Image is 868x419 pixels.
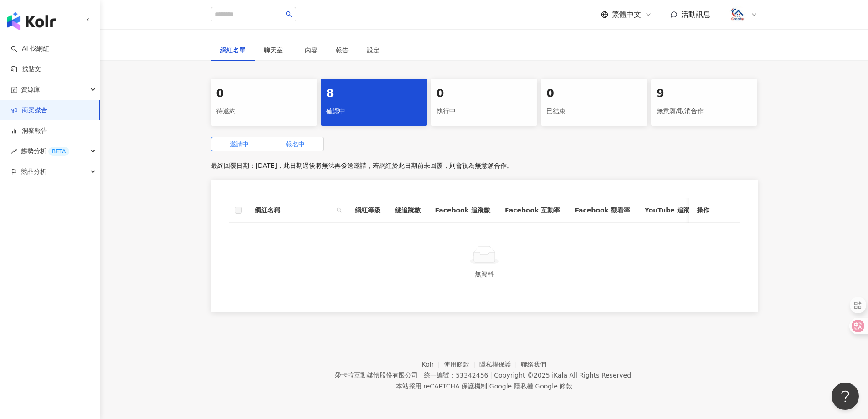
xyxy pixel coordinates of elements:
[533,383,535,390] span: |
[521,361,546,368] a: 聯絡我們
[216,103,312,119] div: 待邀約
[498,198,567,223] th: Facebook 互動率
[220,45,246,55] div: 網紅名單
[657,86,752,102] div: 9
[21,161,46,182] span: 競品分析
[286,140,305,148] span: 報名中
[422,361,444,368] a: Kolr
[546,103,642,119] div: 已結束
[11,65,41,74] a: 找貼文
[437,86,532,102] div: 0
[21,79,40,100] span: 資源庫
[11,106,47,115] a: 商案媒合
[546,86,642,102] div: 0
[240,269,729,279] div: 無資料
[535,383,572,390] a: Google 條款
[326,103,422,119] div: 確認中
[367,45,380,55] div: 設定
[479,361,521,368] a: 隱私權保護
[264,47,287,53] span: 聊天室
[11,126,47,135] a: 洞察報告
[437,103,532,119] div: 執行中
[230,140,249,148] span: 邀請中
[216,86,312,102] div: 0
[689,198,740,223] th: 操作
[494,372,633,379] div: Copyright © 2025 All Rights Reserved.
[490,372,492,379] span: |
[211,159,758,172] p: 最終回覆日期：[DATE]，此日期過後將無法再發送邀請，若網紅於此日期前未回覆，則會視為無意願合作。
[428,198,498,223] th: Facebook 追蹤數
[681,10,710,19] span: 活動訊息
[487,383,489,390] span: |
[48,147,69,156] div: BETA
[335,203,344,217] span: search
[305,45,318,55] div: 內容
[729,6,746,23] img: logo.png
[7,12,56,30] img: logo
[348,198,388,223] th: 網紅等級
[637,198,704,223] th: YouTube 追蹤數
[335,372,418,379] div: 愛卡拉互動媒體股份有限公司
[832,383,859,410] iframe: Help Scout Beacon - Open
[396,381,572,392] span: 本站採用 reCAPTCHA 保護機制
[444,361,479,368] a: 使用條款
[489,383,533,390] a: Google 隱私權
[337,207,342,213] span: search
[11,44,49,53] a: searchAI 找網紅
[21,141,69,161] span: 趨勢分析
[336,45,349,55] div: 報告
[567,198,637,223] th: Facebook 觀看率
[326,86,422,102] div: 8
[286,11,292,17] span: search
[552,372,567,379] a: iKala
[420,372,422,379] span: |
[388,198,428,223] th: 總追蹤數
[657,103,752,119] div: 無意願/取消合作
[424,372,488,379] div: 統一編號：53342456
[255,205,333,215] span: 網紅名稱
[11,148,17,155] span: rise
[612,10,641,20] span: 繁體中文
